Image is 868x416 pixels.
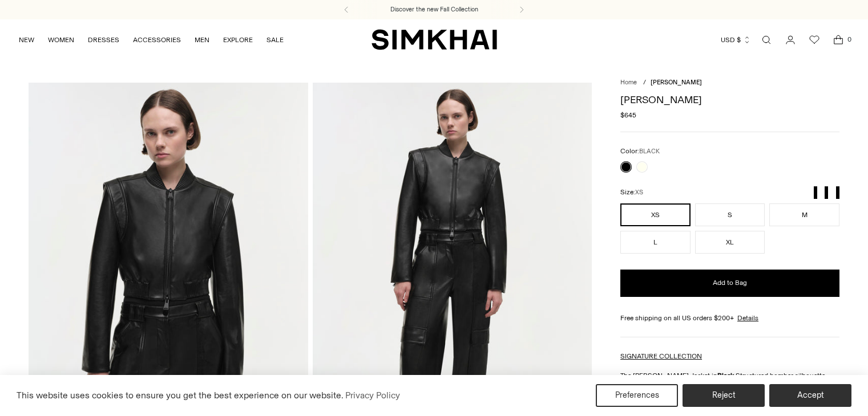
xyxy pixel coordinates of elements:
[737,313,758,323] a: Details
[620,370,839,391] p: The [PERSON_NAME] Jacket in Structured bomber silhouette engineered in supple vegan leather. Crop...
[620,231,691,254] button: L
[267,27,284,52] a: SALE
[390,5,478,14] a: Discover the new Fall Collection
[721,27,751,52] button: USD $
[755,28,778,51] a: Open search modal
[17,390,344,401] span: This website uses cookies to ensure you get the best experience on our website.
[372,28,497,51] a: SIMKHAI
[713,278,747,288] span: Add to Bag
[695,203,765,226] button: S
[651,79,702,86] span: [PERSON_NAME]
[195,27,209,52] a: MEN
[803,28,826,51] a: Wishlist
[344,387,402,404] a: Privacy Policy (opens in a new tab)
[779,28,802,51] a: Go to the account page
[620,79,637,86] a: Home
[683,384,765,407] button: Reject
[827,28,850,51] a: Open cart modal
[620,110,636,120] span: $645
[596,384,678,407] button: Preferences
[620,78,839,88] nav: breadcrumbs
[695,231,765,254] button: XL
[620,187,643,198] label: Size:
[223,27,253,52] a: EXPLORE
[639,148,660,155] span: BLACK
[717,372,736,380] strong: Black.
[643,78,646,88] div: /
[769,384,851,407] button: Accept
[620,352,702,360] a: SIGNATURE COLLECTION
[48,27,74,52] a: WOMEN
[620,313,839,323] div: Free shipping on all US orders $200+
[19,27,34,52] a: NEW
[844,34,854,44] span: 0
[88,27,119,52] a: DRESSES
[620,203,691,226] button: XS
[769,203,839,226] button: M
[620,95,839,105] h1: [PERSON_NAME]
[635,189,643,196] span: XS
[133,27,181,52] a: ACCESSORIES
[620,146,660,157] label: Color:
[620,270,839,297] button: Add to Bag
